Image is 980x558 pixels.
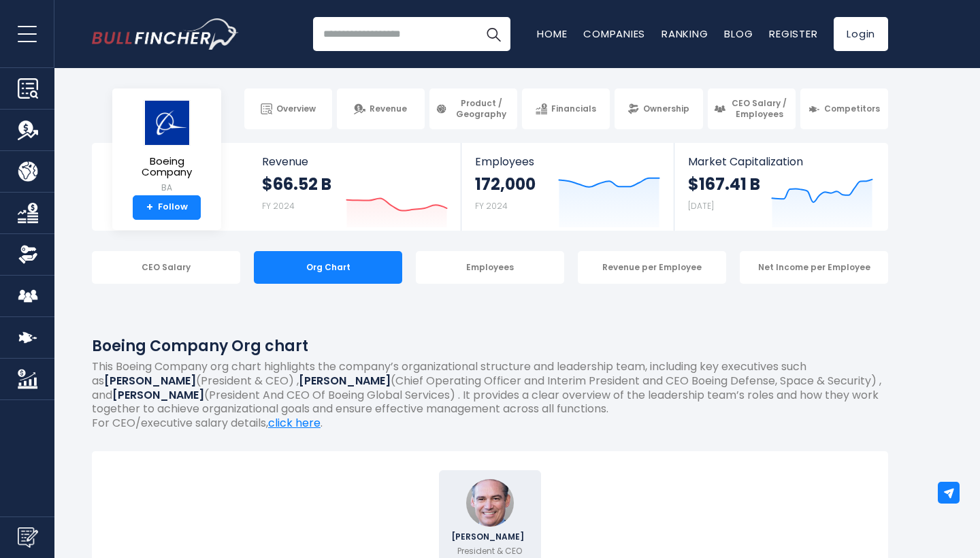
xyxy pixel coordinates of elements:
small: FY 2024 [475,200,508,212]
div: CEO Salary [92,251,240,284]
span: Market Capitalization [688,155,873,168]
a: Blog [724,27,753,41]
a: Login [834,17,888,51]
a: Competitors [800,88,888,129]
a: Companies [583,27,645,41]
div: Revenue per Employee [578,251,726,284]
button: Search [476,17,510,51]
span: Financials [551,103,596,114]
strong: $167.41 B [688,174,760,195]
span: Boeing Company [123,156,210,178]
small: FY 2024 [262,200,295,212]
a: Employees 172,000 FY 2024 [461,143,673,231]
a: Ownership [615,88,702,129]
p: This Boeing Company org chart highlights the company’s organizational structure and leadership te... [92,360,888,416]
span: Product / Geography [451,98,511,119]
img: Bullfincher logo [92,18,239,50]
a: Ranking [661,27,708,41]
b: [PERSON_NAME] [112,387,204,403]
a: Boeing Company BA [122,99,211,195]
a: Home [537,27,567,41]
b: [PERSON_NAME] [104,373,196,389]
h1: Boeing Company Org chart [92,335,888,357]
a: CEO Salary / Employees [708,88,796,129]
div: Net Income per Employee [740,251,888,284]
a: Go to homepage [92,18,238,50]
a: Revenue $66.52 B FY 2024 [248,143,461,231]
small: [DATE] [688,200,714,212]
a: +Follow [133,195,201,220]
img: Ownership [18,244,38,265]
span: Overview [276,103,316,114]
b: [PERSON_NAME] [299,373,391,389]
span: [PERSON_NAME] [451,533,528,541]
img: Kelly Ortberg [466,479,514,527]
span: Employees [475,155,659,168]
a: click here [268,415,321,431]
a: Register [769,27,817,41]
span: Competitors [824,103,880,114]
p: President & CEO [457,545,522,557]
div: Org Chart [254,251,402,284]
a: Overview [244,88,332,129]
a: Product / Geography [429,88,517,129]
p: For CEO/executive salary details, . [92,416,888,431]
div: Employees [416,251,564,284]
span: CEO Salary / Employees [730,98,789,119]
a: Financials [522,88,610,129]
span: Ownership [643,103,689,114]
strong: 172,000 [475,174,536,195]
a: Market Capitalization $167.41 B [DATE] [674,143,887,231]
a: Revenue [337,88,425,129]
strong: $66.52 B [262,174,331,195]
small: BA [123,182,210,194]
span: Revenue [262,155,448,168]
span: Revenue [370,103,407,114]
strong: + [146,201,153,214]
